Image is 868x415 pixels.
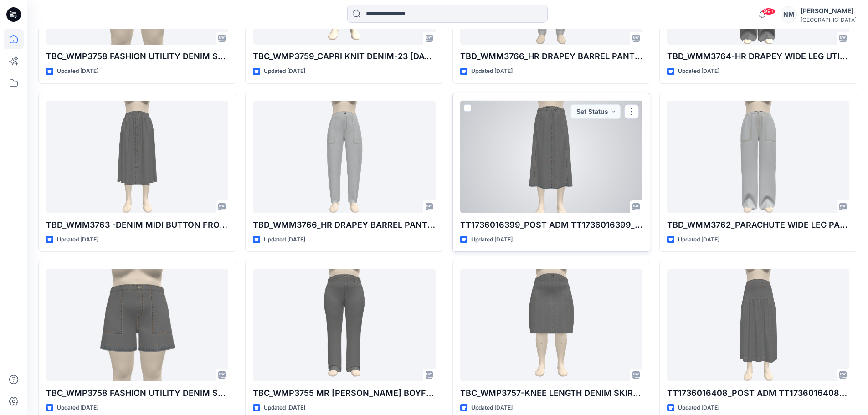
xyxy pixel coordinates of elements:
p: TBC_WMP3758 FASHION UTILITY DENIM SHORT_5 [DATE] [46,50,228,63]
a: TT1736016399_POST ADM TT1736016399_LONG DRAPEY DENIM SKIRT 7.22.25 [460,101,642,213]
div: [PERSON_NAME] [801,5,857,16]
p: TBC_WMP3759_CAPRI KNIT DENIM-23 [DATE] [253,50,435,63]
div: NM [781,6,797,23]
span: 99+ [762,8,776,15]
p: TBC_WMP3757-KNEE LENGTH DENIM SKIRT [DATE] [460,387,642,400]
p: Updated [DATE] [471,235,513,245]
p: TT1736016408_POST ADM TT1736016408_DRAPEY DENIM SKIRT W YOKE SEAM_[DATE] [667,387,849,400]
a: TT1736016408_POST ADM TT1736016408_DRAPEY DENIM SKIRT W YOKE SEAM_7.16.2025 [667,269,849,381]
a: TBC_WMP3757-KNEE LENGTH DENIM SKIRT 7.18.25 [460,269,642,381]
a: TBD_WMM3763 -DENIM MIDI BUTTON FRONT SKIRT 7.23.25 [46,101,228,213]
p: Updated [DATE] [264,403,305,413]
a: TBD_WMM3766_HR DRAPEY BARREL PANTS_7.22.2025 [253,101,435,213]
p: Updated [DATE] [471,403,513,413]
p: TBD_WMM3766_HR DRAPEY BARREL PANTS_[DATE] [460,50,642,63]
a: TBC_WMP3755 MR BAGGY BOYFRIEND JEAN_31_7.18.2025 [253,269,435,381]
div: [GEOGRAPHIC_DATA] [801,16,857,23]
p: Updated [DATE] [57,403,98,413]
p: Updated [DATE] [264,235,305,245]
a: TBD_WMM3762_PARACHUTE WIDE LEG PANT_7.21.2025 [667,101,849,213]
p: Updated [DATE] [264,67,305,76]
p: TBD_WMM3764-HR DRAPEY WIDE LEG UTILITY PANT [DATE] [667,50,849,63]
p: TBD_WMM3763 -DENIM MIDI BUTTON FRONT SKIRT [DATE] [46,219,228,231]
p: TBC_WMP3755 MR [PERSON_NAME] BOYFRIEND JEAN_31_7.18.2025 [253,387,435,400]
p: TBC_WMP3758 FASHION UTILITY DENIM SHORT_5 [DATE] [46,387,228,400]
p: Updated [DATE] [57,67,98,76]
p: Updated [DATE] [678,403,719,413]
p: TBD_WMM3762_PARACHUTE WIDE LEG PANT_[DATE] [667,219,849,231]
p: TBD_WMM3766_HR DRAPEY BARREL PANTS_[DATE] [253,219,435,231]
a: TBC_WMP3758 FASHION UTILITY DENIM SHORT_5 7.18.2025 [46,269,228,381]
p: Updated [DATE] [57,235,98,245]
p: Updated [DATE] [471,67,513,76]
p: Updated [DATE] [678,67,719,76]
p: Updated [DATE] [678,235,719,245]
p: TT1736016399_POST ADM TT1736016399_LONG DRAPEY DENIM SKIRT [DATE] [460,219,642,231]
